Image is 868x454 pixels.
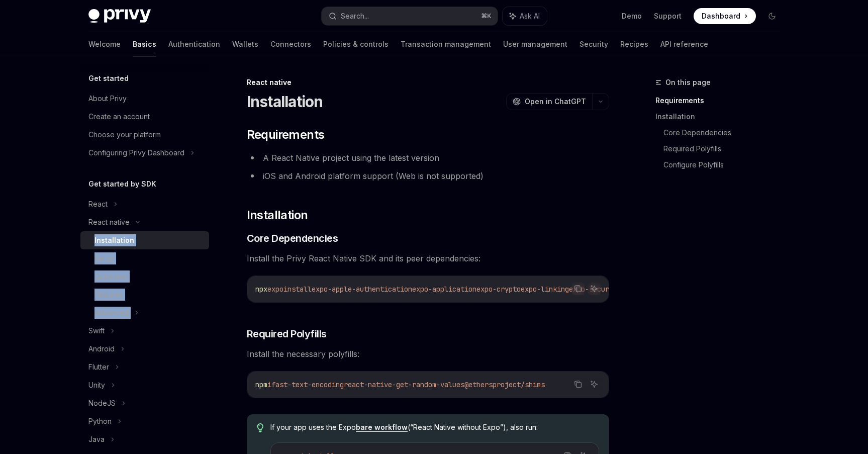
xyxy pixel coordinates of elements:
span: Ask AI [520,11,540,21]
span: npx [255,285,267,294]
span: expo-application [412,285,476,294]
a: Security [580,32,608,56]
button: Toggle dark mode [764,8,780,24]
span: Install the necessary polyfills: [247,347,609,361]
svg: Tip [257,423,264,432]
span: install [283,285,312,294]
a: Installation [655,109,788,125]
button: Open in ChatGPT [506,93,592,110]
a: Support [654,11,682,21]
a: Requirements [655,93,788,109]
div: Create an account [88,111,150,123]
span: expo-secure-store [569,285,637,294]
div: React native [88,216,130,228]
button: Ask AI [588,282,601,295]
div: Choose your platform [88,129,161,141]
div: Configuring Privy Dashboard [88,147,184,159]
button: Ask AI [588,378,601,391]
h5: Get started by SDK [88,178,156,190]
h5: Get started [88,72,129,84]
div: About Privy [88,93,127,105]
a: Connectors [270,32,311,56]
a: Demo [622,11,642,21]
a: Core Dependencies [663,125,788,141]
div: Features [94,289,123,301]
a: About Privy [80,89,209,108]
span: Dashboard [702,11,740,21]
div: React [88,198,108,210]
button: Copy the contents from the code block [571,282,585,295]
span: expo [267,285,283,294]
span: npm [255,380,267,389]
div: Java [88,433,105,445]
div: Python [88,415,112,427]
div: NodeJS [88,397,116,409]
a: Required Polyfills [663,141,788,157]
span: Install the Privy React Native SDK and its peer dependencies: [247,251,609,265]
div: React native [247,77,609,87]
a: bare workflow [356,423,408,432]
a: Wallets [232,32,258,56]
li: A React Native project using the latest version [247,151,609,165]
span: fast-text-encoding [271,380,344,389]
a: API reference [660,32,708,56]
h1: Installation [247,93,323,111]
a: Transaction management [401,32,491,56]
a: Recipes [620,32,648,56]
span: Installation [247,207,308,223]
div: Setup [94,252,114,264]
span: ⌘ K [481,12,492,20]
span: Core Dependencies [247,231,338,245]
div: Advanced [94,307,129,319]
a: Choose your platform [80,126,209,144]
a: User management [503,32,567,56]
a: Basics [133,32,156,56]
div: Flutter [88,361,109,373]
a: Quickstart [80,267,209,286]
img: dark logo [88,9,151,23]
span: i [267,380,271,389]
span: expo-linking [521,285,569,294]
a: Features [80,286,209,304]
span: If your app uses the Expo (“React Native without Expo”), also run: [270,422,599,432]
span: expo-apple-authentication [312,285,412,294]
button: Search...⌘K [322,7,498,25]
a: Dashboard [694,8,756,24]
a: Policies & controls [323,32,389,56]
button: Copy the contents from the code block [571,378,585,391]
li: iOS and Android platform support (Web is not supported) [247,169,609,183]
span: react-native-get-random-values [344,380,464,389]
a: Setup [80,249,209,267]
span: Required Polyfills [247,327,327,341]
button: Ask AI [503,7,547,25]
a: Welcome [88,32,121,56]
div: Installation [94,234,134,246]
a: Configure Polyfills [663,157,788,173]
span: On this page [665,76,711,88]
span: expo-crypto [476,285,521,294]
div: Quickstart [94,270,128,283]
a: Installation [80,231,209,249]
div: Android [88,343,115,355]
span: @ethersproject/shims [464,380,545,389]
div: Swift [88,325,105,337]
a: Authentication [168,32,220,56]
a: Create an account [80,108,209,126]
span: Requirements [247,127,325,143]
span: Open in ChatGPT [525,97,586,107]
div: Search... [341,10,369,22]
div: Unity [88,379,105,391]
